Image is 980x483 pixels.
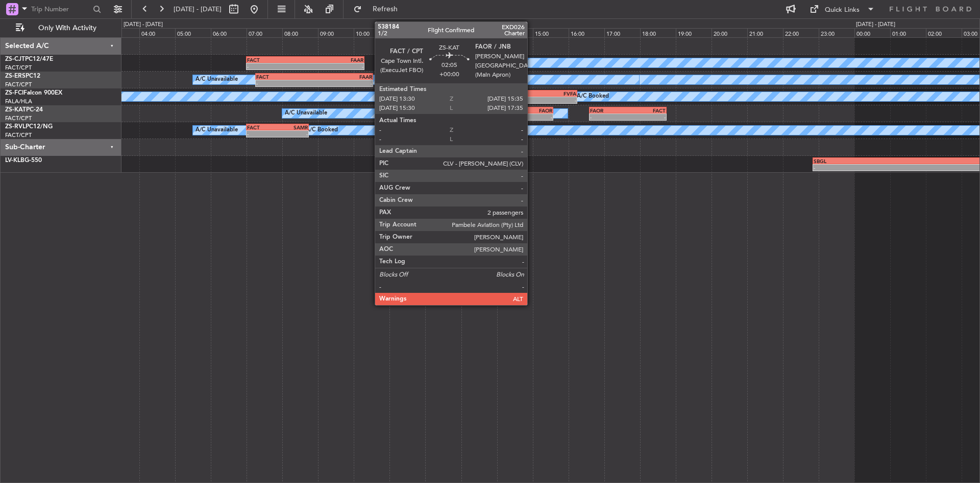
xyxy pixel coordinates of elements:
[247,28,282,37] div: 07:00
[11,20,111,36] button: Only With Activity
[628,107,666,113] div: FACT
[139,28,175,37] div: 04:00
[856,20,895,29] div: [DATE] - [DATE]
[783,28,819,37] div: 22:00
[5,124,26,130] span: ZS-RVL
[814,158,935,164] div: SBGL
[747,28,783,37] div: 21:00
[195,123,238,138] div: A/C Unavailable
[425,28,461,37] div: 12:00
[195,72,238,87] div: A/C Unavailable
[314,80,373,86] div: -
[5,157,42,164] a: LV-KLBG-550
[174,5,222,14] span: [DATE] - [DATE]
[5,81,32,88] a: FACT/CPT
[640,28,676,37] div: 18:00
[5,90,62,96] a: ZS-FCIFalcon 900EX
[314,74,373,80] div: FAAR
[480,107,516,113] div: FACT
[825,5,860,15] div: Quick Links
[278,124,308,130] div: SAMR
[516,107,552,113] div: FAOR
[399,55,431,71] div: A/C Booked
[804,1,880,17] button: Quick Links
[534,90,576,97] div: FVFA
[282,28,318,37] div: 08:00
[712,28,747,37] div: 20:00
[364,6,407,13] span: Refresh
[27,25,108,32] span: Only With Activity
[5,131,32,139] a: FACT/CPT
[5,157,24,164] span: LV-KLB
[676,28,712,37] div: 19:00
[31,2,90,17] input: Trip Number
[854,28,890,37] div: 00:00
[926,28,962,37] div: 02:00
[5,56,53,62] a: ZS-CJTPC12/47E
[890,28,926,37] div: 01:00
[211,28,247,37] div: 06:00
[285,106,327,121] div: A/C Unavailable
[256,80,314,86] div: -
[175,28,211,37] div: 05:00
[247,57,305,63] div: FACT
[569,28,604,37] div: 16:00
[305,57,363,63] div: FAAR
[354,28,389,37] div: 10:00
[5,107,26,113] span: ZS-KAT
[5,56,25,62] span: ZS-CJT
[247,63,305,70] div: -
[819,28,854,37] div: 23:00
[349,1,410,17] button: Refresh
[5,98,32,105] a: FALA/HLA
[305,63,363,70] div: -
[534,97,576,103] div: -
[318,28,354,37] div: 09:00
[256,74,314,80] div: FACT
[480,114,516,120] div: -
[5,90,23,96] span: ZS-FCI
[247,124,278,130] div: FACT
[5,73,26,79] span: ZS-ERS
[533,28,569,37] div: 15:00
[492,97,534,103] div: -
[278,131,308,137] div: -
[5,73,40,79] a: ZS-ERSPC12
[628,114,666,120] div: -
[590,114,628,120] div: -
[590,107,628,113] div: FAOR
[5,64,32,72] a: FACT/CPT
[5,107,43,113] a: ZS-KATPC-24
[306,123,338,138] div: A/C Booked
[814,165,935,171] div: -
[124,20,163,29] div: [DATE] - [DATE]
[5,114,32,122] a: FACT/CPT
[516,114,552,120] div: -
[497,28,533,37] div: 14:00
[461,28,497,37] div: 13:00
[492,90,534,97] div: FNMO
[577,89,609,104] div: A/C Booked
[5,124,53,130] a: ZS-RVLPC12/NG
[389,28,425,37] div: 11:00
[604,28,640,37] div: 17:00
[247,131,278,137] div: -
